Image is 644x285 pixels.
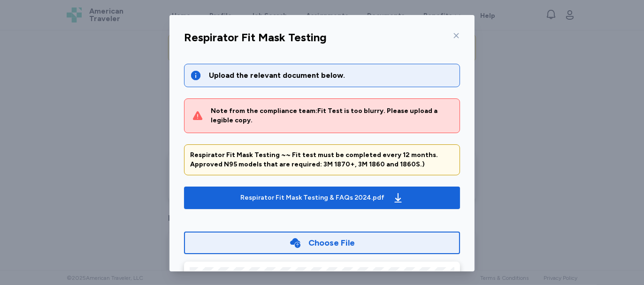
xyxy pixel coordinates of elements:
div: Upload the relevant document below. [209,70,454,81]
div: Uploaded [DATE] [190,271,454,278]
button: Respirator Fit Mask Testing & FAQs 2024.pdf [184,187,460,209]
div: Choose File [309,236,355,249]
div: Respirator Fit Mask Testing ~~ Fit test must be completed every 12 months. Approved N95 models th... [190,150,454,169]
div: Respirator Fit Mask Testing [184,30,327,45]
div: Note from the compliance team: Fit Test is too blurry. Please upload a legible copy. [211,106,452,125]
div: Respirator Fit Mask Testing & FAQs 2024.pdf [241,193,385,202]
